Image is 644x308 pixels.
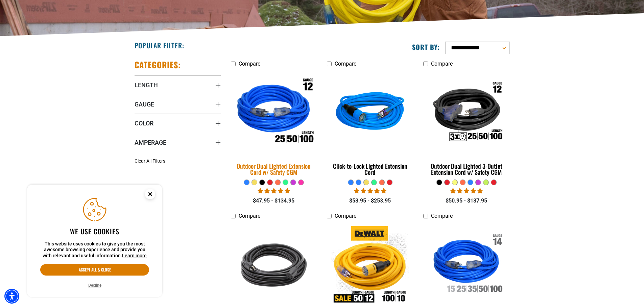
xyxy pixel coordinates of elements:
span: Compare [431,61,453,67]
h2: Popular Filter: [135,41,184,50]
button: Close this option [138,185,162,206]
img: Indoor Dual Lighted Extension Cord w/ Safety CGM [424,226,509,304]
div: $50.95 - $137.95 [423,197,509,205]
img: blue [328,74,413,151]
span: 4.87 stars [354,188,386,194]
a: Clear All Filters [135,158,168,165]
aside: Cookie Consent [27,185,162,298]
span: Compare [335,213,356,219]
p: This website uses cookies to give you the most awesome browsing experience and provide you with r... [40,241,149,259]
span: Compare [431,213,453,219]
img: DEWALT 50-100 foot Lighted Click-to-Lock CGM Extension Cord 15A SJTW [328,226,413,304]
div: $53.95 - $253.95 [327,197,413,205]
span: Amperage [135,139,166,146]
summary: Color [135,114,221,133]
span: Compare [335,61,356,67]
span: Length [135,81,158,89]
button: Accept all & close [40,264,149,276]
summary: Gauge [135,95,221,114]
span: Color [135,119,153,127]
h2: We use cookies [40,227,149,236]
span: Gauge [135,100,154,108]
summary: Length [135,75,221,94]
img: black [231,226,316,304]
button: Decline [86,282,103,289]
a: Outdoor Dual Lighted Extension Cord w/ Safety CGM Outdoor Dual Lighted Extension Cord w/ Safety CGM [231,70,317,179]
img: Outdoor Dual Lighted Extension Cord w/ Safety CGM [226,69,321,156]
h2: Categories: [135,60,181,70]
a: This website uses cookies to give you the most awesome browsing experience and provide you with r... [122,253,147,258]
div: $47.95 - $134.95 [231,197,317,205]
span: 4.80 stars [450,188,483,194]
div: Click-to-Lock Lighted Extension Cord [327,163,413,175]
div: Outdoor Dual Lighted Extension Cord w/ Safety CGM [231,163,317,175]
img: Outdoor Dual Lighted 3-Outlet Extension Cord w/ Safety CGM [424,74,509,151]
span: Compare [239,213,260,219]
label: Sort by: [412,43,440,51]
div: Accessibility Menu [4,289,19,304]
span: Clear All Filters [135,158,165,164]
div: Outdoor Dual Lighted 3-Outlet Extension Cord w/ Safety CGM [423,163,509,175]
a: Outdoor Dual Lighted 3-Outlet Extension Cord w/ Safety CGM Outdoor Dual Lighted 3-Outlet Extensio... [423,70,509,179]
a: blue Click-to-Lock Lighted Extension Cord [327,70,413,179]
summary: Amperage [135,133,221,152]
span: 4.81 stars [258,188,290,194]
span: Compare [239,61,260,67]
